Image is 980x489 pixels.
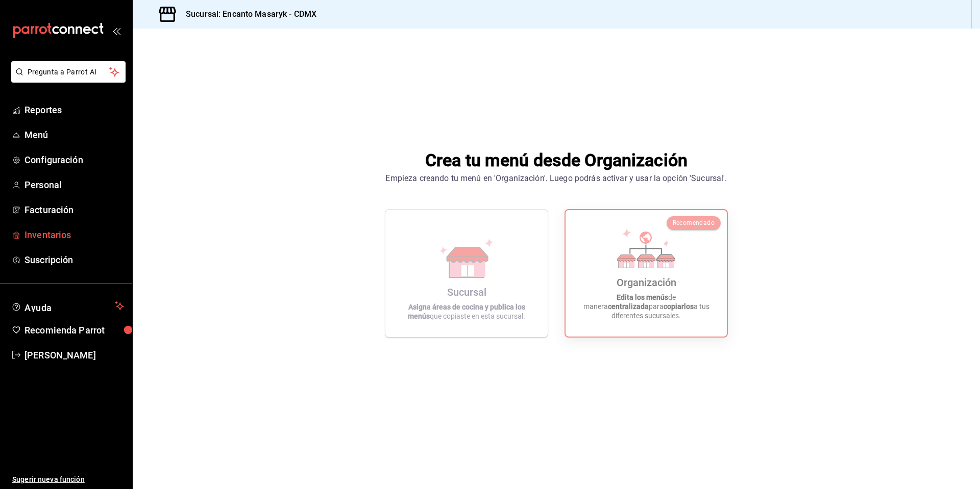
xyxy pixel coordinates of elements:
span: Sugerir nueva función [12,474,124,485]
div: Empieza creando tu menú en 'Organización'. Luego podrás activar y usar la opción 'Sucursal'. [385,172,727,185]
span: Facturación [24,203,124,217]
strong: copiarlos [664,302,694,311]
span: Inventarios [24,228,124,242]
h1: Crea tu menú desde Organización [385,148,727,172]
span: Reportes [24,103,124,117]
p: de manera para a tus diferentes sucursales. [578,293,715,320]
span: Recomienda Parrot [24,323,124,337]
strong: Edita los menús [617,293,668,301]
span: Configuración [24,153,124,167]
a: Pregunta a Parrot AI [7,74,126,85]
div: Organización [617,276,676,289]
div: Sucursal [447,286,486,298]
h3: Sucursal: Encanto Masaryk - CDMX [178,8,316,20]
button: open_drawer_menu [112,27,120,35]
strong: Asigna áreas de cocina y publica los menús [408,303,525,320]
span: Suscripción [24,253,124,267]
p: que copiaste en esta sucursal. [398,302,535,321]
span: Menú [24,128,124,142]
button: Pregunta a Parrot AI [11,61,126,83]
span: Ayuda [24,300,111,312]
span: Pregunta a Parrot AI [28,67,110,78]
span: Recomendado [673,219,715,226]
span: Personal [24,178,124,192]
strong: centralizada [608,302,649,311]
span: [PERSON_NAME] [24,348,124,362]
